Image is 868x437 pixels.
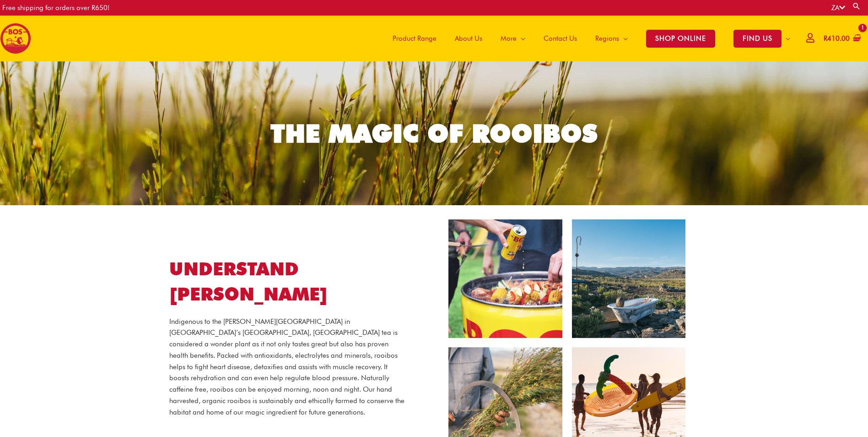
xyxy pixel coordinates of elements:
[169,316,408,418] p: Indigenous to the [PERSON_NAME][GEOGRAPHIC_DATA] in [GEOGRAPHIC_DATA]’s [GEOGRAPHIC_DATA], [GEOGR...
[393,25,437,52] span: Product Range
[544,25,577,52] span: Contact Us
[852,2,861,11] a: Search button
[270,121,598,146] div: THE MAGIC OF ROOIBOS
[377,16,799,61] nav: Site Navigation
[383,16,446,61] a: Product Range
[586,16,637,61] a: Regions
[824,34,827,43] span: R
[822,28,861,49] a: View Shopping Cart, 1 items
[446,16,491,61] a: About Us
[501,25,517,52] span: More
[491,16,534,61] a: More
[824,34,850,43] bdi: 410.00
[831,4,845,12] a: ZA
[169,257,408,306] h1: UNDERSTAND [PERSON_NAME]
[646,30,715,48] span: SHOP ONLINE
[595,25,619,52] span: Regions
[637,16,724,61] a: SHOP ONLINE
[733,30,782,48] span: FIND US
[455,25,482,52] span: About Us
[534,16,586,61] a: Contact Us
